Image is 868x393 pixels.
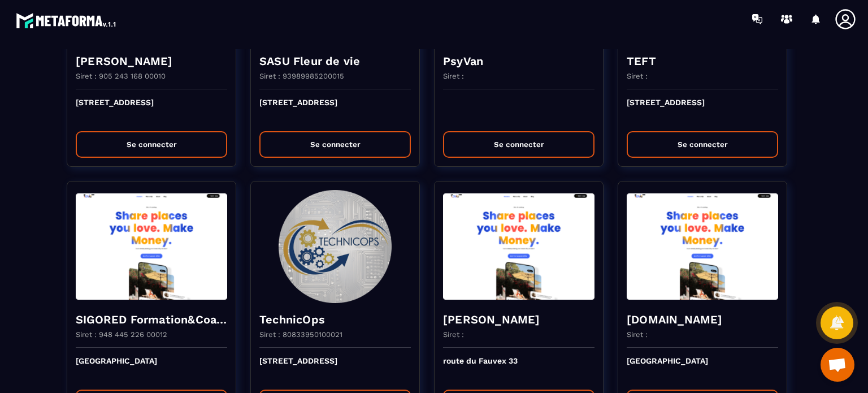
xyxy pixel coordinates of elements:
p: [STREET_ADDRESS] [76,98,227,123]
p: Siret : [627,330,648,339]
h4: SASU Fleur de vie [259,53,411,69]
p: [STREET_ADDRESS] [627,98,778,123]
p: Siret : [443,72,464,80]
img: funnel-background [259,190,411,303]
h4: PsyVan [443,53,594,69]
p: route du Fauvex 33 [443,356,594,381]
button: Se connecter [443,131,594,158]
button: Se connecter [259,131,411,158]
img: funnel-background [627,190,778,303]
p: Siret : 905 243 168 00010 [76,72,166,80]
h4: TechnicOps [259,312,411,327]
h4: TEFT [627,53,778,69]
button: Se connecter [627,131,778,158]
p: Siret : [627,72,648,80]
p: [STREET_ADDRESS] [259,98,411,123]
p: [GEOGRAPHIC_DATA] [76,356,227,381]
h4: [DOMAIN_NAME] [627,312,778,327]
h4: [PERSON_NAME] [76,53,227,69]
p: Siret : 93989985200015 [259,72,344,80]
p: [GEOGRAPHIC_DATA] [627,356,778,381]
h4: SIGORED Formation&Coaching [76,312,227,327]
p: Siret : 80833950100021 [259,330,342,339]
p: [STREET_ADDRESS] [259,356,411,381]
h4: [PERSON_NAME] [443,312,594,327]
p: Siret : [443,330,464,339]
button: Se connecter [76,131,227,158]
img: funnel-background [443,190,594,303]
img: logo [16,10,118,31]
img: funnel-background [76,190,227,303]
p: Siret : 948 445 226 00012 [76,330,167,339]
a: Ouvrir le chat [821,348,854,382]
